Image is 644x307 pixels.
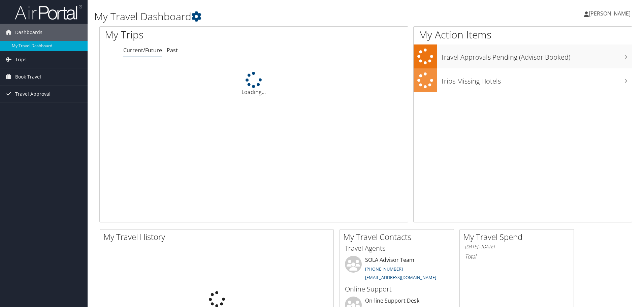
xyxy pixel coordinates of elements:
[103,231,333,243] h2: My Travel History
[343,231,454,243] h2: My Travel Contacts
[342,256,452,283] li: SOLA Advisor Team
[589,10,631,17] span: [PERSON_NAME]
[465,244,569,250] h6: [DATE] - [DATE]
[465,253,569,260] h6: Total
[365,274,436,280] a: [EMAIL_ADDRESS][DOMAIN_NAME]
[105,28,275,42] h1: My Trips
[414,44,632,68] a: Travel Approvals Pending (Advisor Booked)
[94,9,456,24] h1: My Travel Dashboard
[441,49,632,62] h3: Travel Approvals Pending (Advisor Booked)
[100,72,408,96] div: Loading...
[584,3,637,24] a: [PERSON_NAME]
[15,4,82,20] img: airportal-logo.png
[345,284,449,294] h3: Online Support
[15,86,51,102] span: Travel Approval
[15,68,41,85] span: Book Travel
[414,68,632,92] a: Trips Missing Hotels
[365,266,403,272] a: [PHONE_NUMBER]
[15,51,27,68] span: Trips
[463,231,574,243] h2: My Travel Spend
[123,47,162,54] a: Current/Future
[441,73,632,86] h3: Trips Missing Hotels
[345,244,449,253] h3: Travel Agents
[414,28,632,42] h1: My Action Items
[167,47,178,54] a: Past
[15,24,42,41] span: Dashboards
